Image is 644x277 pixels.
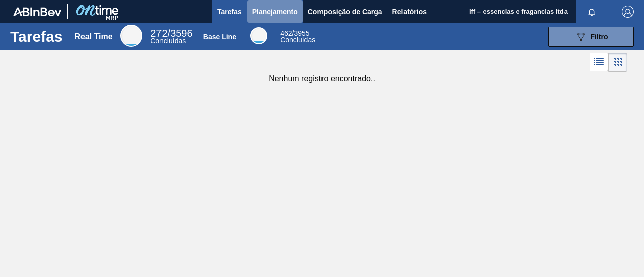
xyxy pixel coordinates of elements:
span: Concluídas [150,37,186,45]
div: Real Time [150,29,192,44]
span: / 3596 [150,28,192,39]
div: Real Time [74,32,112,41]
span: 462 [280,29,292,37]
span: Filtro [591,33,608,41]
img: TNhmsLtSVTkK8tSr43FrP2fwEKptu5GPRR3wAAAABJRU5ErkJggg== [13,7,61,16]
span: / 3955 [280,29,309,37]
img: Logout [622,6,634,18]
div: Base Line [280,30,315,43]
h1: Tarefas [10,31,63,42]
span: Planejamento [252,6,298,18]
div: Base Line [250,27,267,44]
span: Composição de Carga [308,6,382,18]
div: Visão em Cards [608,53,627,72]
span: Concluídas [280,36,315,44]
button: Filtro [548,27,634,47]
div: Base Line [203,33,236,41]
span: 272 [150,28,167,39]
div: Real Time [120,25,142,47]
button: Notificações [576,5,608,19]
div: Visão em Lista [590,53,608,72]
span: Tarefas [217,6,242,18]
span: Relatórios [392,6,427,18]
